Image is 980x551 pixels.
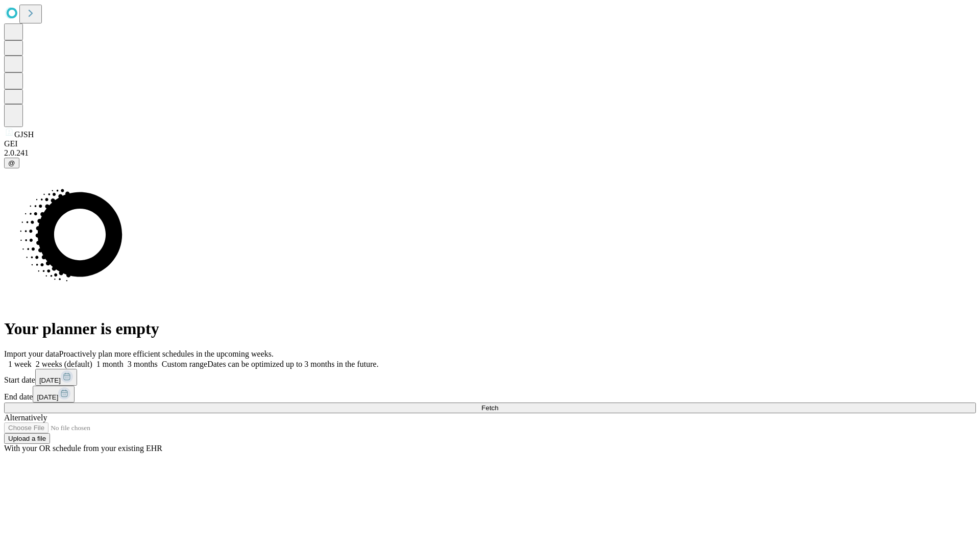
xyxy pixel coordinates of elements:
span: GJSH [14,130,34,139]
h1: Your planner is empty [4,319,976,338]
span: Proactively plan more efficient schedules in the upcoming weeks. [59,349,274,358]
button: [DATE] [35,369,77,386]
span: Alternatively [4,413,47,422]
span: Fetch [481,404,498,412]
button: Upload a file [4,433,50,444]
span: 1 month [96,360,124,368]
button: @ [4,158,19,168]
span: [DATE] [37,393,58,401]
button: Fetch [4,403,976,413]
div: End date [4,386,976,403]
button: [DATE] [33,386,75,403]
div: Start date [4,369,976,386]
span: 3 months [128,360,158,368]
span: Import your data [4,349,59,358]
span: With your OR schedule from your existing EHR [4,444,162,453]
span: [DATE] [39,377,61,384]
span: Dates can be optimized up to 3 months in the future. [207,360,378,368]
span: Custom range [162,360,207,368]
div: GEI [4,139,976,148]
span: @ [8,159,15,167]
div: 2.0.241 [4,148,976,158]
span: 2 weeks (default) [36,360,92,368]
span: 1 week [8,360,32,368]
